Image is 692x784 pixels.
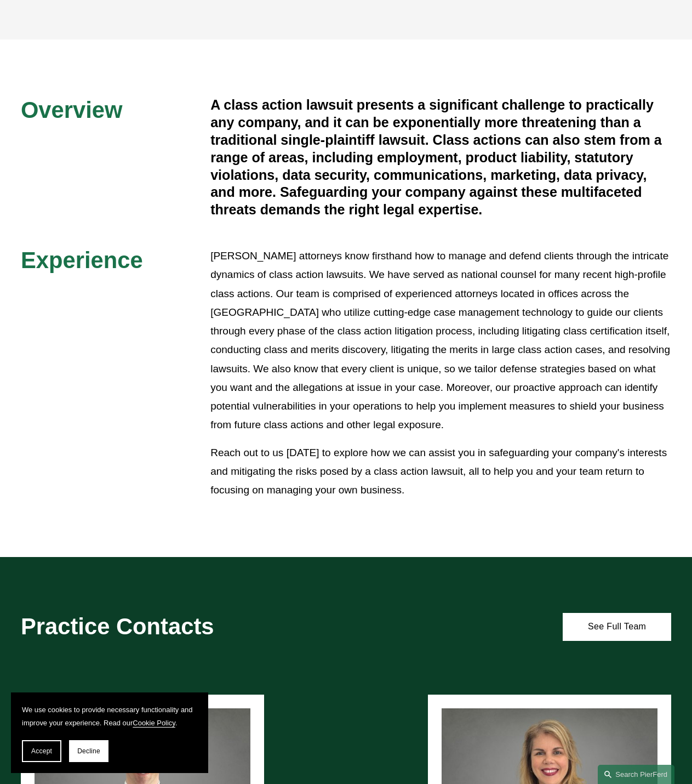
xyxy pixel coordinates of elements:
[22,703,197,729] p: We use cookies to provide necessary functionality and improve your experience. Read our .
[21,97,123,123] span: Overview
[22,740,61,762] button: Accept
[133,719,175,727] a: Cookie Policy
[11,692,208,773] section: Cookie banner
[210,247,671,435] p: [PERSON_NAME] attorneys know firsthand how to manage and defend clients through the intricate dyn...
[210,96,671,219] h4: A class action lawsuit presents a significant challenge to practically any company, and it can be...
[31,747,52,755] span: Accept
[21,247,143,273] span: Experience
[21,613,319,641] h2: Practice Contacts
[563,613,671,641] a: See Full Team
[598,765,674,784] a: Search this site
[210,444,671,500] p: Reach out to us [DATE] to explore how we can assist you in safeguarding your company's interests ...
[69,740,108,762] button: Decline
[77,747,100,755] span: Decline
